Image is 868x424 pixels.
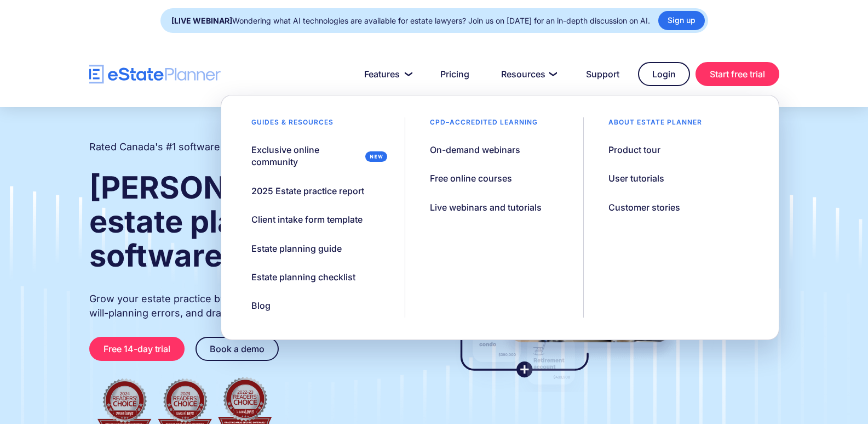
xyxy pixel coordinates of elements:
[416,138,534,161] a: On-demand webinars
[416,117,551,133] div: CPD–accredited learning
[238,265,369,289] a: Estate planning checklist
[430,172,512,184] div: Free online courses
[430,144,520,156] div: On-demand webinars
[595,117,716,133] div: About estate planner
[89,65,221,84] a: home
[695,62,779,86] a: Start free trial
[251,185,364,197] div: 2025 Estate practice report
[238,138,394,174] a: Exclusive online community
[488,63,567,85] a: Resources
[251,144,361,168] div: Exclusive online community
[638,62,690,86] a: Login
[595,196,694,219] a: Customer stories
[430,201,542,213] div: Live webinars and tutorials
[608,172,664,184] div: User tutorials
[251,242,342,255] div: Estate planning guide
[658,11,705,30] a: Sign up
[608,144,660,156] div: Product tour
[171,13,650,29] div: Wondering what AI technologies are available for estate lawyers? Join us on [DATE] for an in-dept...
[608,201,680,213] div: Customer stories
[595,138,674,161] a: Product tour
[89,337,185,361] a: Free 14-day trial
[251,271,355,283] div: Estate planning checklist
[251,299,271,312] div: Blog
[351,63,422,85] a: Features
[427,63,482,85] a: Pricing
[89,140,330,154] h2: Rated Canada's #1 software for estate practitioners
[238,294,284,317] a: Blog
[595,167,678,190] a: User tutorials
[89,169,412,274] strong: [PERSON_NAME] and estate planning software
[251,213,363,225] div: Client intake form template
[238,237,355,260] a: Estate planning guide
[416,196,555,219] a: Live webinars and tutorials
[238,179,378,202] a: 2025 Estate practice report
[89,292,413,320] p: Grow your estate practice by streamlining client intake, reducing will-planning errors, and draft...
[238,117,347,133] div: Guides & resources
[171,16,232,25] strong: [LIVE WEBINAR]
[573,63,633,85] a: Support
[238,208,376,231] a: Client intake form template
[196,337,279,361] a: Book a demo
[416,167,526,190] a: Free online courses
